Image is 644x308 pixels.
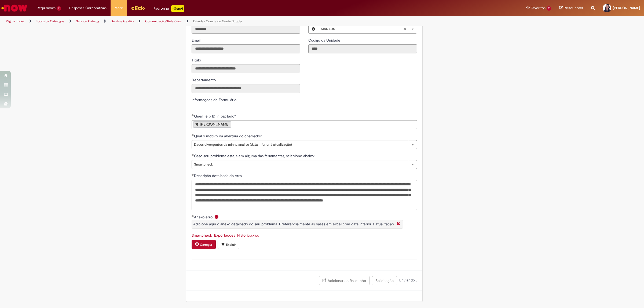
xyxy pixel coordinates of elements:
label: Somente leitura - Código da Unidade [308,38,341,43]
a: Página inicial [6,19,24,23]
span: Obrigatório Preenchido [192,174,194,176]
button: Local, Visualizar este registro MANAUS [309,25,318,33]
abbr: Limpar campo Local [401,25,409,33]
span: 2 [57,6,61,11]
label: Somente leitura - Título [192,57,202,63]
span: Caso seu problema esteja em alguma das ferramentas, selecione abaixo: [194,153,316,158]
a: Gente e Gestão [111,19,134,23]
input: Departamento [192,84,300,93]
a: Download de Smartcheck_Exportacoes_Historico.xlsx [192,233,259,238]
input: Código da Unidade [308,44,417,53]
span: Descrição detalhada do erro [194,173,243,178]
span: Adicione aqui o anexo detalhado do seu problema. Preferencialmente as bases em excel com data inf... [193,222,394,226]
a: Remover Wagner Silva De Lunas de Quem é o ID Impactado? [195,122,199,126]
span: Obrigatório Preenchido [192,134,194,136]
span: Smartcheck [194,160,406,169]
span: Qual o motivo da abertura do chamado? [194,134,263,138]
button: Excluir anexo Smartcheck_Exportacoes_Historico.xlsx [218,240,239,249]
a: Comunicação/Relatórios [145,19,182,23]
span: Quem é o ID Impactado? [194,114,237,119]
span: Requisições [37,5,56,11]
i: Fechar More information Por question_anexo_erro [395,221,401,227]
span: More [115,5,123,11]
span: Obrigatório Preenchido [192,215,194,217]
span: Rascunhos [564,5,583,10]
input: Email [192,44,300,53]
span: Ajuda para Anexo erro [213,215,220,219]
div: Padroniza [153,5,184,12]
span: Somente leitura - Email [192,38,202,43]
input: ID [192,24,300,34]
a: MANAUSLimpar campo Local [318,25,417,33]
small: Excluir [226,243,236,247]
span: Anexo erro [194,215,214,219]
small: Carregar [200,243,212,247]
a: Service Catalog [76,19,99,23]
button: Carregar anexo de Anexo erro Required [192,240,216,249]
label: Somente leitura - Email [192,38,202,43]
span: [PERSON_NAME] [613,6,640,10]
div: [PERSON_NAME] [200,122,229,126]
span: Somente leitura - Título [192,58,202,63]
a: Rascunhos [559,6,583,11]
img: click_logo_yellow_360x200.png [131,4,145,12]
span: Favoritos [531,5,546,11]
a: Dúvidas Comite de Gente Supply [193,19,242,23]
a: Todos os Catálogos [36,19,64,23]
textarea: Descrição detalhada do erro [192,180,417,210]
input: Título [192,64,300,73]
span: Obrigatório Preenchido [192,154,194,156]
span: Dados divergentes da minha análise (data inferior à atualização) [194,140,406,149]
span: 7 [547,6,551,11]
img: ServiceNow [1,3,28,13]
label: Somente leitura - Departamento [192,77,217,83]
span: Enviando... [398,278,417,283]
label: Informações de Formulário [192,97,236,102]
span: MANAUS [321,25,403,33]
ul: Trilhas de página [4,16,425,26]
span: Somente leitura - Departamento [192,78,217,82]
span: Despesas Corporativas [69,5,107,11]
p: +GenAi [171,5,184,12]
span: Obrigatório Preenchido [192,114,194,116]
span: Somente leitura - Código da Unidade [308,38,341,43]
